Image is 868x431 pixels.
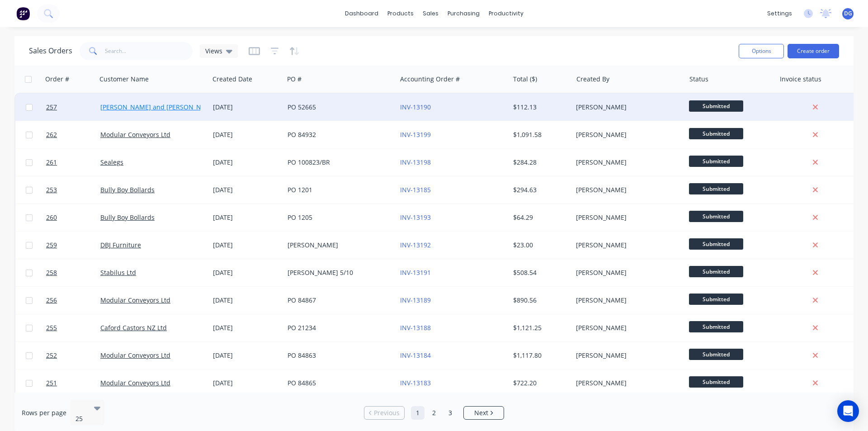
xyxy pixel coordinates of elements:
div: PO 84863 [288,351,388,360]
div: $1,117.80 [513,351,566,360]
div: PO 21234 [288,323,388,332]
div: $1,121.25 [513,323,566,332]
div: PO 100823/BR [288,158,388,167]
div: [PERSON_NAME] [576,241,676,250]
div: $1,091.58 [513,130,566,139]
a: INV-13191 [400,268,431,277]
div: $890.56 [513,296,566,305]
div: [DATE] [213,351,280,360]
span: 253 [46,185,57,194]
div: [DATE] [213,241,280,250]
ul: Pagination [360,406,508,420]
a: Page 1 is your current page [411,406,425,420]
a: Page 2 [427,406,441,420]
a: INV-13198 [400,158,431,166]
div: purchasing [443,7,484,20]
div: [DATE] [213,379,280,388]
div: Order # [45,75,69,84]
a: Page 3 [443,406,457,420]
div: products [383,7,418,20]
span: 256 [46,296,57,305]
div: Created Date [212,75,252,84]
div: [PERSON_NAME] [576,268,676,277]
a: Bully Boy Bollards [100,185,155,194]
div: [DATE] [213,158,280,167]
span: Views [205,46,222,56]
div: PO 84865 [288,379,388,388]
div: [PERSON_NAME] [576,379,676,388]
div: [DATE] [213,213,280,222]
span: Submitted [689,183,743,194]
span: 259 [46,241,57,250]
a: 255 [46,314,100,341]
div: PO 52665 [288,103,388,112]
div: PO # [287,75,302,84]
div: Open Intercom Messenger [837,400,859,422]
a: 253 [46,176,100,204]
div: [DATE] [213,296,280,305]
div: [PERSON_NAME] [576,158,676,167]
span: 252 [46,351,57,360]
div: $112.13 [513,103,566,112]
div: [PERSON_NAME] [576,130,676,139]
span: Previous [374,408,400,417]
span: Submitted [689,376,743,388]
span: Next [474,408,488,417]
div: productivity [484,7,528,20]
span: Submitted [689,156,743,167]
a: dashboard [340,7,383,20]
span: Submitted [689,294,743,305]
a: Caford Castors NZ Ltd [100,323,167,332]
div: [DATE] [213,185,280,194]
div: [PERSON_NAME] [576,296,676,305]
h1: Sales Orders [29,47,72,55]
a: Modular Conveyors Ltd [100,130,170,139]
span: 261 [46,158,57,167]
span: Submitted [689,238,743,250]
div: Total ($) [513,75,537,84]
a: Previous page [364,408,404,417]
a: 262 [46,121,100,148]
span: 255 [46,323,57,332]
div: Status [689,75,708,84]
a: Bully Boy Bollards [100,213,155,222]
div: [PERSON_NAME] [576,185,676,194]
div: [DATE] [213,323,280,332]
div: $284.28 [513,158,566,167]
div: PO 84867 [288,296,388,305]
div: $64.29 [513,213,566,222]
div: PO 84932 [288,130,388,139]
a: Next page [464,408,504,417]
div: [DATE] [213,268,280,277]
div: $294.63 [513,185,566,194]
div: [PERSON_NAME] [288,241,388,250]
div: $722.20 [513,379,566,388]
div: [DATE] [213,103,280,112]
span: Submitted [689,100,743,112]
a: DBJ Furniture [100,241,141,249]
div: Accounting Order # [400,75,460,84]
a: [PERSON_NAME] and [PERSON_NAME] Ltd [100,103,228,111]
div: $508.54 [513,268,566,277]
div: [PERSON_NAME] 5/10 [288,268,388,277]
span: DG [844,9,852,18]
div: [PERSON_NAME] [576,351,676,360]
a: 258 [46,259,100,286]
div: [PERSON_NAME] [576,103,676,112]
a: Modular Conveyors Ltd [100,351,170,360]
div: [DATE] [213,130,280,139]
a: 252 [46,342,100,369]
button: Create order [788,44,839,58]
a: 261 [46,149,100,176]
a: Stabilus Ltd [100,268,136,277]
div: Invoice status [780,75,821,84]
span: Submitted [689,349,743,360]
a: INV-13184 [400,351,431,360]
a: Modular Conveyors Ltd [100,379,170,387]
a: Sealegs [100,158,123,166]
a: Modular Conveyors Ltd [100,296,170,304]
a: 256 [46,287,100,314]
div: PO 1201 [288,185,388,194]
a: INV-13190 [400,103,431,111]
a: INV-13183 [400,379,431,387]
